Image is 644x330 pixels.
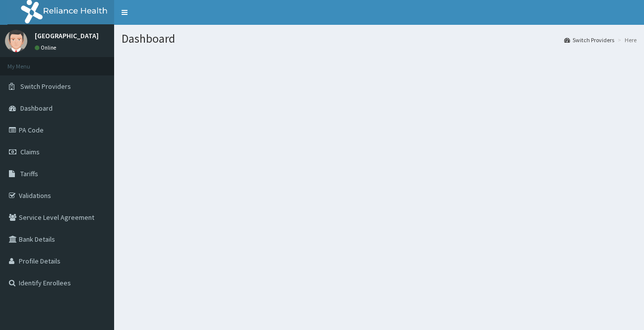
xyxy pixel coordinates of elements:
span: Claims [20,147,40,156]
a: Online [35,44,59,51]
span: Switch Providers [20,82,71,91]
span: Dashboard [20,104,53,113]
li: Here [615,36,637,44]
span: Tariffs [20,169,38,178]
p: [GEOGRAPHIC_DATA] [35,32,99,39]
a: Switch Providers [564,36,614,44]
h1: Dashboard [122,32,637,45]
img: User Image [5,30,27,52]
